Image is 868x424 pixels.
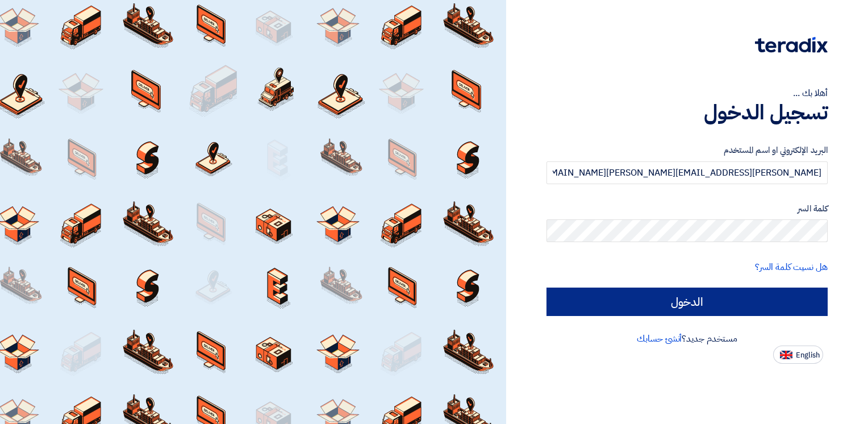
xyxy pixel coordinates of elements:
[755,37,828,53] img: Teradix logo
[796,351,820,359] span: English
[780,351,792,359] img: en-US.png
[773,346,823,364] button: English
[546,288,828,316] input: الدخول
[546,161,828,184] input: أدخل بريد العمل الإلكتروني او اسم المستخدم الخاص بك ...
[755,260,828,274] a: هل نسيت كلمة السر؟
[637,332,682,346] a: أنشئ حسابك
[546,100,828,125] h1: تسجيل الدخول
[546,202,828,215] label: كلمة السر
[546,86,828,100] div: أهلا بك ...
[546,144,828,157] label: البريد الإلكتروني او اسم المستخدم
[546,332,828,346] div: مستخدم جديد؟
